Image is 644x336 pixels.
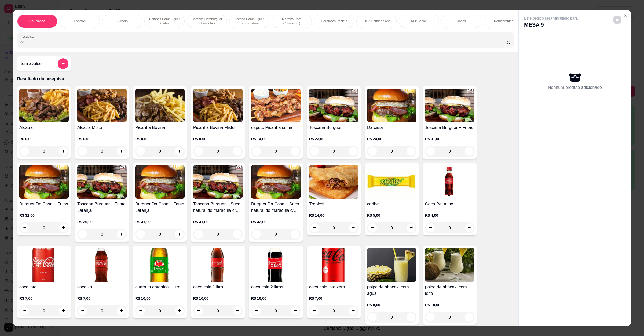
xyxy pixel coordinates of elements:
p: R$ 7,00 [77,296,127,301]
h4: Alcatra [19,124,69,131]
p: R$ 0,00 [135,136,185,142]
img: product-image [193,89,243,122]
button: decrease-product-quantity [252,306,261,315]
p: R$ 5,00 [367,213,416,218]
h4: coca ks [77,284,127,290]
p: Marmita Com Churrasco ( Novidade ) [276,17,307,26]
img: product-image [193,165,243,199]
img: product-image [193,248,243,282]
button: decrease-product-quantity [78,306,87,315]
p: R$ 23,00 [309,136,358,142]
h4: Da casa [367,124,416,131]
button: decrease-product-quantity [426,313,435,321]
button: decrease-product-quantity [426,223,435,232]
p: R$ 7,00 [309,296,358,301]
h4: polpa de abacaxi com leite [425,284,474,297]
button: add-separate-item [58,58,68,69]
p: Filé A Parmeggiana [363,19,390,23]
p: R$ 32,00 [19,213,69,218]
p: R$ 14,00 [309,213,358,218]
p: R$ 32,00 [251,219,301,225]
button: decrease-product-quantity [20,306,29,315]
p: R$ 4,00 [425,213,474,218]
button: increase-product-quantity [233,306,241,315]
p: Doces [457,19,466,23]
p: R$ 0,00 [193,136,243,142]
p: R$ 16,00 [251,296,301,301]
img: product-image [19,248,69,282]
p: Combos Hamburguer + Fanta lata [191,17,222,26]
button: increase-product-quantity [465,313,473,321]
input: Pesquisa [20,39,507,45]
h4: caribe [367,201,416,207]
button: increase-product-quantity [291,306,299,315]
h4: coca lata [19,284,69,290]
button: Close [621,11,630,20]
h4: Toscana Burguer + Fanta Laranja [77,201,127,214]
p: R$ 24,00 [367,136,416,142]
p: R$ 8,00 [367,302,416,308]
p: Refrigerantes [494,19,513,23]
h4: Burguer Da Casa + Suco natural de maracuja c/ agua [251,201,301,214]
h4: coca cola lata zero [309,284,358,290]
button: increase-product-quantity [349,306,357,315]
p: Combo Hamburguer + suco natural [234,17,265,26]
button: decrease-product-quantity [368,313,377,321]
img: product-image [77,89,127,122]
p: R$ 30,00 [77,219,127,225]
h4: Toscana Burguer + Suco natural de maracuja c/ agua [193,201,243,214]
p: Nenhum produto adicionado [548,84,602,91]
h4: espeto Picanha suina [251,124,301,131]
h4: guarana antartica 1 litro [135,284,185,290]
img: product-image [251,248,301,282]
img: product-image [367,165,416,199]
p: R$ 10,00 [193,296,243,301]
h4: Tropical [309,201,358,207]
p: Espetos [74,19,85,23]
button: decrease-product-quantity [194,306,203,315]
p: Deliciosos Pastéis [321,19,347,23]
p: Burgers [116,19,128,23]
h4: coca cola 2 litros [251,284,301,290]
img: product-image [425,165,474,199]
p: R$ 31,00 [135,219,185,225]
button: decrease-product-quantity [368,223,377,232]
h4: Coca Pet mine [425,201,474,207]
h4: Toscana Burguer [309,124,358,131]
img: product-image [425,89,474,122]
img: product-image [19,165,69,199]
img: product-image [135,89,185,122]
h4: coca cola 1 litro [193,284,243,290]
button: increase-product-quantity [407,223,415,232]
h4: Burguer Da Casa + Fanta Laranja [135,201,185,214]
img: product-image [77,248,127,282]
h4: Alcatra Misto [77,124,127,131]
img: product-image [251,89,301,122]
p: Resultado da pesquisa [17,76,514,82]
img: product-image [309,248,358,282]
p: R$ 10,00 [425,302,474,308]
button: increase-product-quantity [59,306,68,315]
p: R$ 0,00 [77,136,127,142]
p: Milk Shake [411,19,427,23]
img: product-image [251,165,301,199]
button: decrease-product-quantity [252,147,261,156]
button: decrease-product-quantity [613,16,621,24]
p: R$ 14,00 [251,136,301,142]
img: product-image [367,248,416,282]
p: R$ 0,00 [19,136,69,142]
h4: Item avulso [20,60,42,67]
h4: Burguer Da Casa + Fritas [19,201,69,207]
button: increase-product-quantity [465,223,473,232]
img: product-image [19,89,69,122]
button: decrease-product-quantity [310,306,319,315]
p: R$ 31,00 [193,219,243,225]
p: Combos Hamburguer + fritas [149,17,180,26]
button: increase-product-quantity [407,313,415,321]
img: product-image [135,165,185,199]
h4: polpa de abacaxi com agua [367,284,416,297]
p: R$ 7,00 [19,296,69,301]
img: product-image [367,89,416,122]
p: MESA 9 [524,21,578,28]
h4: Picanha Bovina [135,124,185,131]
